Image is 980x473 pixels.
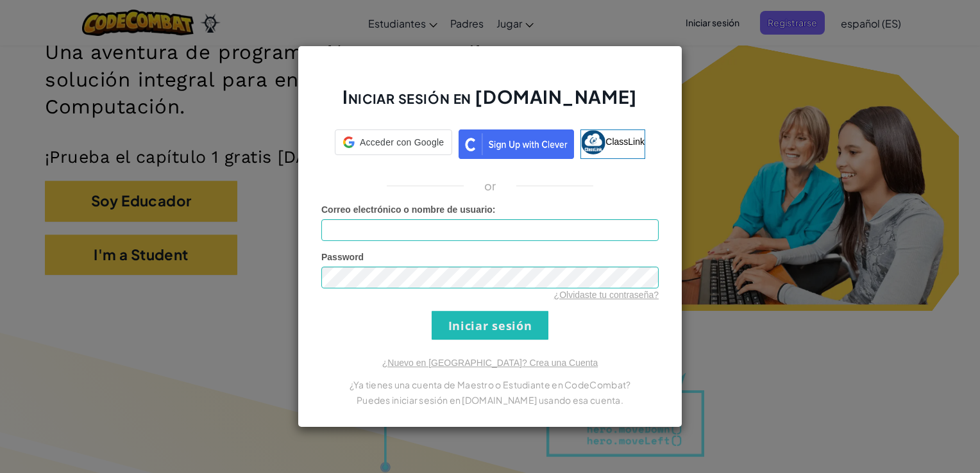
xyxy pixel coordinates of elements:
p: Puedes iniciar sesión en [DOMAIN_NAME] usando esa cuenta. [321,392,659,408]
span: ClassLink [605,137,645,147]
img: clever_sso_button@2x.png [459,129,574,159]
span: Correo electrónico o nombre de usuario [321,204,493,215]
a: ¿Olvidaste tu contraseña? [554,290,659,300]
p: ¿Ya tienes una cuenta de Maestro o Estudiante en CodeCombat? [321,377,659,392]
a: ¿Nuevo en [GEOGRAPHIC_DATA]? Crea una Cuenta [382,358,598,368]
div: Acceder con Google [335,129,452,155]
img: classlink-logo-small.png [581,130,605,154]
h2: Iniciar sesión en [DOMAIN_NAME] [321,85,659,122]
label: : [321,203,496,216]
span: Acceder con Google [360,136,444,149]
a: Acceder con Google [335,129,452,159]
p: or [484,178,496,194]
input: Iniciar sesión [432,311,548,340]
span: Password [321,252,364,262]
